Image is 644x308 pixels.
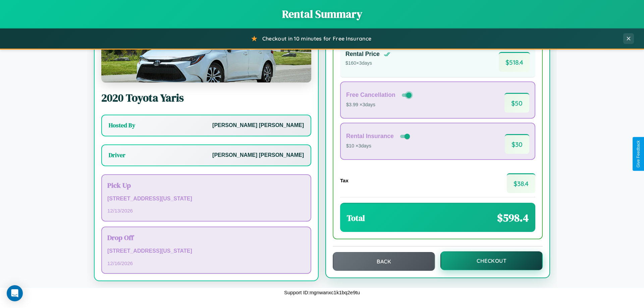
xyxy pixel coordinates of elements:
[284,288,360,297] p: Support ID: mgnwanxc1k1bq2e9tu
[109,121,135,129] h3: Hosted By
[499,52,530,72] span: $ 518.4
[107,233,305,242] h3: Drop Off
[346,91,395,99] h4: Free Cancellation
[497,210,529,225] span: $ 598.4
[107,180,305,190] h3: Pick Up
[212,121,304,130] p: [PERSON_NAME] [PERSON_NAME]
[505,134,529,154] span: $ 30
[340,178,348,183] h4: Tax
[507,173,535,193] span: $ 38.4
[636,140,641,168] div: Give Feedback
[7,7,637,21] h1: Rental Summary
[333,252,435,271] button: Back
[345,51,380,58] h4: Rental Price
[107,259,305,268] p: 12 / 16 / 2026
[440,251,543,270] button: Checkout
[107,194,305,204] p: [STREET_ADDRESS][US_STATE]
[347,212,365,224] h3: Total
[346,133,394,140] h4: Rental Insurance
[346,142,411,150] p: $10 × 3 days
[262,35,371,42] span: Checkout in 10 minutes for Free Insurance
[101,90,311,105] h2: 2020 Toyota Yaris
[212,150,304,160] p: [PERSON_NAME] [PERSON_NAME]
[345,59,390,68] p: $ 160 × 3 days
[346,101,413,109] p: $3.99 × 3 days
[107,206,305,215] p: 12 / 13 / 2026
[7,285,23,301] div: Open Intercom Messenger
[504,93,529,113] span: $ 50
[107,246,305,256] p: [STREET_ADDRESS][US_STATE]
[109,151,125,159] h3: Driver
